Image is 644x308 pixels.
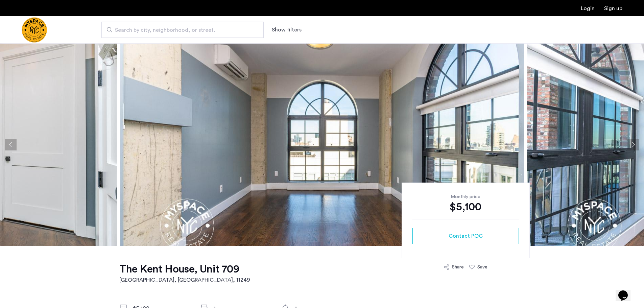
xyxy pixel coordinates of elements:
img: apartment [120,43,524,246]
img: logo [22,17,47,43]
a: Cazamio Logo [22,17,47,43]
h2: [GEOGRAPHIC_DATA], [GEOGRAPHIC_DATA] , 11249 [119,276,250,284]
button: Next apartment [627,139,639,150]
button: Previous apartment [5,139,17,150]
iframe: chat widget [616,281,637,301]
a: Login [581,6,595,11]
button: button [412,228,519,244]
a: The Kent House, Unit 709[GEOGRAPHIC_DATA], [GEOGRAPHIC_DATA], 11249 [119,262,250,284]
div: Share [452,264,464,270]
button: Show or hide filters [272,26,302,34]
span: Search by city, neighborhood, or street. [115,26,245,34]
div: $5,100 [412,200,519,214]
input: Apartment Search [101,22,264,38]
span: Contact POC [449,232,483,240]
div: Save [477,264,487,270]
h1: The Kent House, Unit 709 [119,262,250,276]
a: Registration [604,6,622,11]
div: Monthly price [412,193,519,200]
